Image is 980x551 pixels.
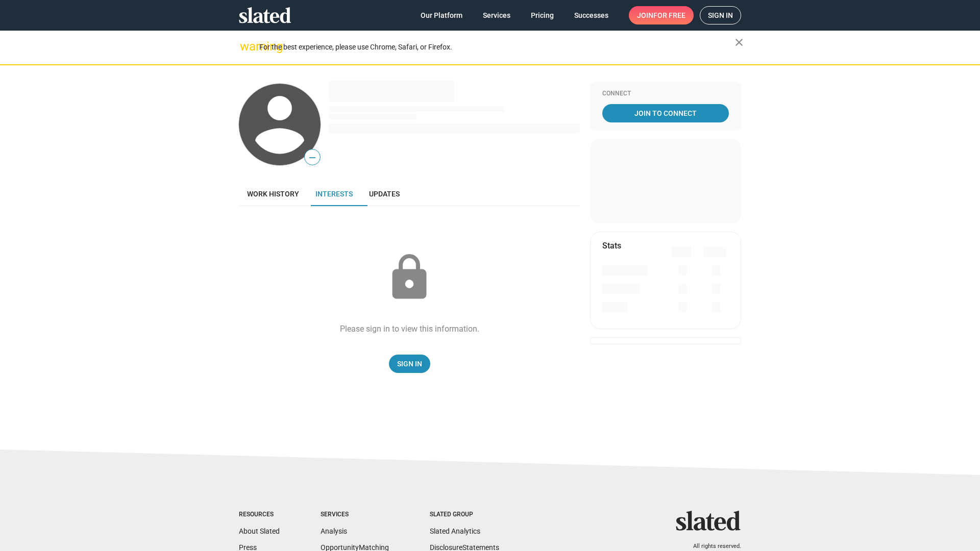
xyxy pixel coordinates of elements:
[340,323,479,334] div: Please sign in to view this information.
[321,527,347,535] a: Analysis
[369,190,400,198] span: Updates
[637,6,685,24] span: Join
[412,6,471,24] a: Our Platform
[321,511,389,519] div: Services
[733,36,745,48] mat-icon: close
[566,6,617,24] a: Successes
[361,182,408,206] a: Updates
[307,182,361,206] a: Interests
[421,6,462,24] span: Our Platform
[384,252,435,303] mat-icon: lock
[629,6,694,24] a: Joinfor free
[483,6,510,24] span: Services
[305,151,320,164] span: —
[708,7,733,24] span: Sign in
[239,511,280,519] div: Resources
[389,355,430,373] a: Sign In
[475,6,519,24] a: Services
[653,6,685,24] span: for free
[574,6,608,24] span: Successes
[602,104,729,122] a: Join To Connect
[315,190,353,198] span: Interests
[430,511,499,519] div: Slated Group
[397,355,422,373] span: Sign In
[602,240,621,251] mat-card-title: Stats
[430,527,480,535] a: Slated Analytics
[523,6,562,24] a: Pricing
[604,104,727,122] span: Join To Connect
[239,527,280,535] a: About Slated
[239,182,307,206] a: Work history
[259,40,735,54] div: For the best experience, please use Chrome, Safari, or Firefox.
[240,40,252,53] mat-icon: warning
[531,6,554,24] span: Pricing
[602,90,729,98] div: Connect
[247,190,299,198] span: Work history
[700,6,741,24] a: Sign in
